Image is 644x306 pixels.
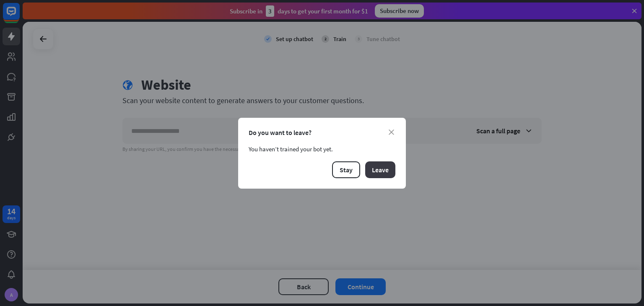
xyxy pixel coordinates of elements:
[365,161,395,178] button: Leave
[332,161,360,178] button: Stay
[389,130,394,135] i: close
[249,128,395,137] div: Do you want to leave?
[249,145,395,153] div: You haven’t trained your bot yet.
[7,3,32,29] button: Open LiveChat chat widget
